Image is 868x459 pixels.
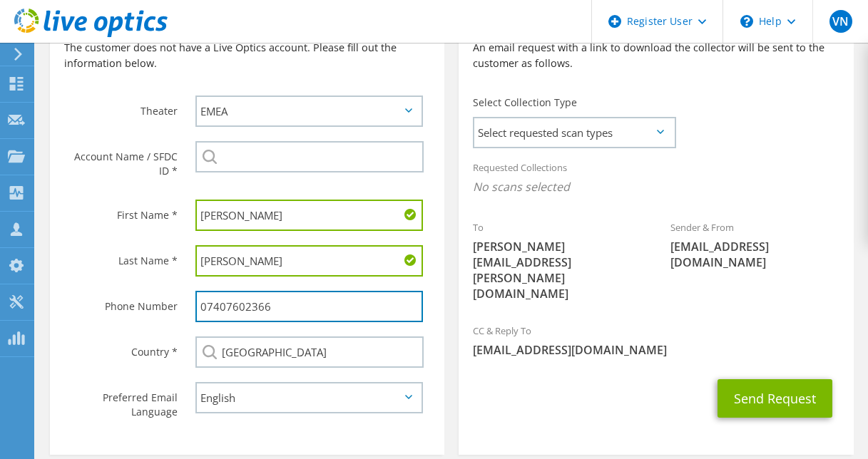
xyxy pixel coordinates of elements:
p: The customer does not have a Live Optics account. Please fill out the information below. [64,40,430,71]
div: Requested Collections [459,153,853,205]
div: Sender & From [656,212,854,277]
span: Select requested scan types [474,118,674,147]
span: [PERSON_NAME][EMAIL_ADDRESS][PERSON_NAME][DOMAIN_NAME] [473,239,642,301]
p: An email request with a link to download the collector will be sent to the customer as follows. [473,40,839,71]
label: Country * [64,336,178,359]
label: Select Collection Type [473,96,577,110]
span: No scans selected [473,179,839,195]
span: [EMAIL_ADDRESS][DOMAIN_NAME] [473,342,839,358]
label: Theater [64,96,178,118]
label: Preferred Email Language [64,382,178,419]
div: To [459,212,656,309]
div: CC & Reply To [459,316,853,365]
label: Phone Number [64,291,178,314]
label: Account Name / SFDC ID * [64,141,178,178]
label: First Name * [64,200,178,222]
button: Send Request [718,379,832,418]
span: VN [829,10,852,33]
span: [EMAIL_ADDRESS][DOMAIN_NAME] [670,239,839,270]
svg: \n [740,15,753,28]
label: Last Name * [64,245,178,268]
